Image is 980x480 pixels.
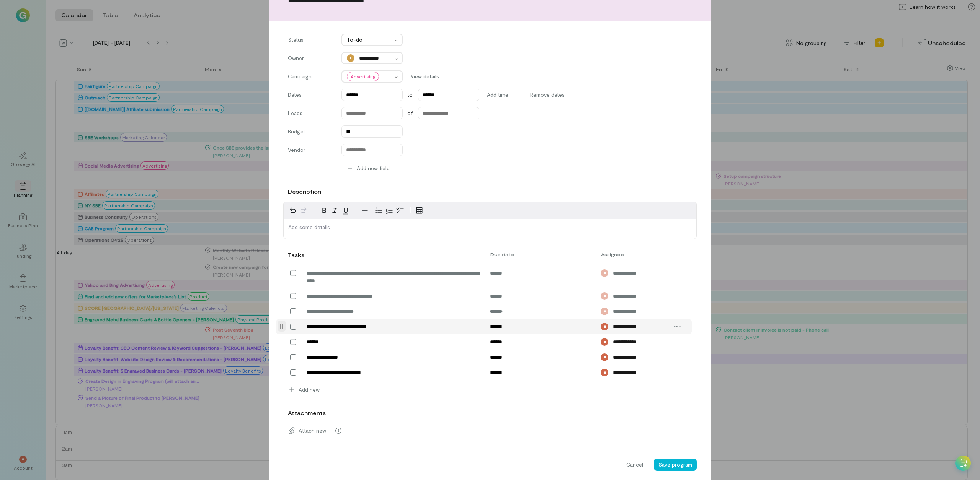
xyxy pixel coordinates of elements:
label: Leads [288,109,334,119]
div: editable markdown [284,219,696,239]
div: Due date [486,251,596,257]
label: Budget [288,128,334,138]
button: Numbered list [384,205,395,216]
span: Save program [658,461,692,468]
div: Tasks [288,251,302,259]
div: toggle group [373,205,405,216]
span: Add new field [357,164,390,172]
span: of [407,109,413,117]
span: Add time [487,91,508,99]
button: Undo ⌘Z [287,205,298,216]
span: Attach new [299,427,326,434]
div: Assignee [596,251,670,257]
button: Underline [340,205,351,216]
span: Remove dates [530,91,565,99]
span: to [407,91,413,99]
label: Status [288,36,334,46]
button: Bold [319,205,330,216]
label: Vendor [288,146,334,156]
div: Attach new [283,423,697,438]
span: Add new [299,386,320,394]
span: Cancel [626,461,643,469]
button: Check list [395,205,405,216]
label: Description [288,188,321,195]
button: Bulleted list [373,205,384,216]
button: Italic [330,205,340,216]
label: Owner [288,54,334,64]
button: Save program [654,459,697,471]
span: View details [410,73,439,80]
label: Dates [288,91,334,99]
label: Campaign [288,73,334,83]
label: Attachments [288,409,326,417]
